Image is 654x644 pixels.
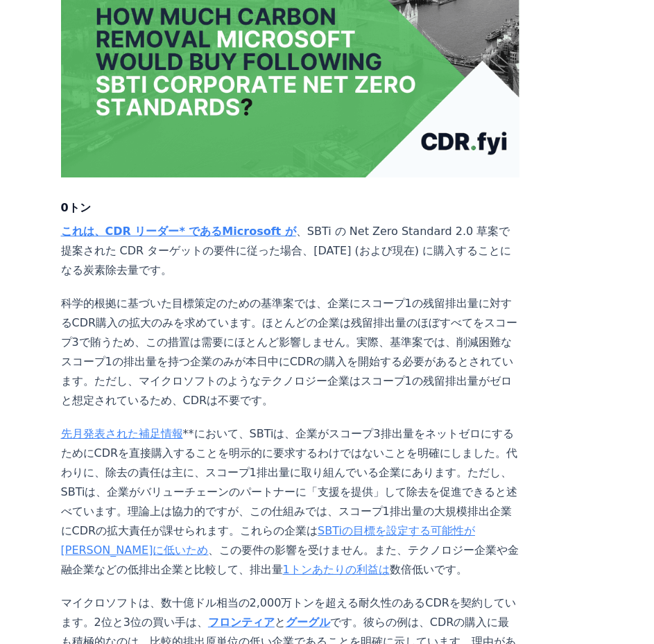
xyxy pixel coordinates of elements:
[283,563,390,576] a: 1トンあたりの利益は
[83,263,172,277] font: 炭素除去量です。
[61,225,512,277] font: 、SBTi の Net Zero Standard 2.0 草案で提案された CDR ターゲットの要件に従った場合、[DATE] (および現在) に購入することになる
[286,616,330,629] a: グーグル
[208,616,275,629] a: フロンティア
[61,201,91,214] font: 0トン
[61,225,296,238] a: これは、CDR リーダー* であるMicrosoft が
[61,543,519,576] font: 、この要件の影響を受けません。また、テクノロジー企業や金融企業などの低排出企業と比較して、排出量
[61,596,516,629] font: マイクロソフトは、数十億ドル相当の2,000万トンを超える耐久性のあるCDRを契約しています。2位と3位の買い手は、
[61,297,518,407] font: 科学的根拠に基づいた目標策定のための基準案では、企業にスコープ1の残留排出量に対するCDR購入の拡大のみを求めています。ほとんどの企業は残留排出量のほぼすべてをスコープ3で賄うため、この措置は需...
[61,427,518,537] font: 、SBTiは、企業がスコープ3排出量をネットゼロにするためにCDRを直接購入することを明示的に要求するわけではないことを明確にしました。代わりに、除去の責任は主に、スコープ1排出量に取り組んでい...
[390,563,467,576] font: 数倍低いです。
[61,524,475,557] a: SBTiの目標を設定する可能性が[PERSON_NAME]に低いため
[61,427,183,440] a: 先月発表された補足情報
[275,616,286,629] font: と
